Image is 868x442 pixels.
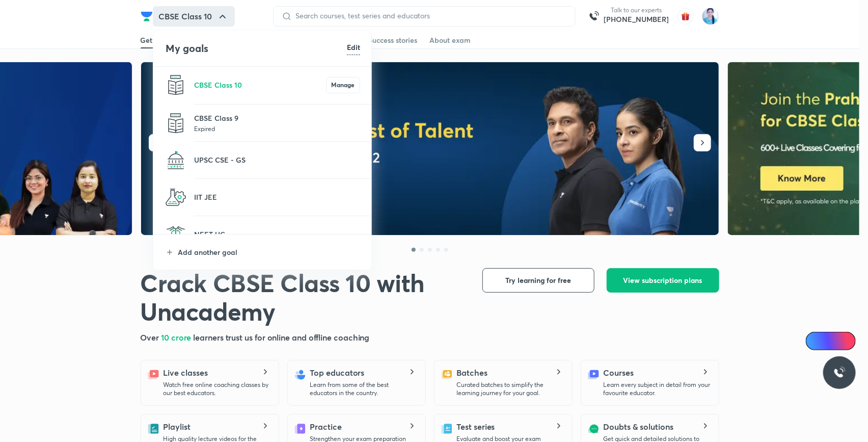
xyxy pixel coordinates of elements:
h6: Edit [347,42,360,53]
p: Expired [194,123,360,134]
p: NEET UG [194,229,360,240]
p: CBSE Class 10 [194,80,326,90]
img: IIT JEE [166,187,186,207]
p: CBSE Class 9 [194,113,360,123]
img: CBSE Class 10 [166,75,186,95]
img: NEET UG [166,224,186,245]
p: Add another goal [178,247,360,257]
p: IIT JEE [194,192,360,202]
h4: My goals [166,41,347,56]
img: CBSE Class 9 [166,113,186,134]
button: Manage [326,77,360,93]
img: UPSC CSE - GS [166,150,186,170]
p: UPSC CSE - GS [194,154,360,165]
